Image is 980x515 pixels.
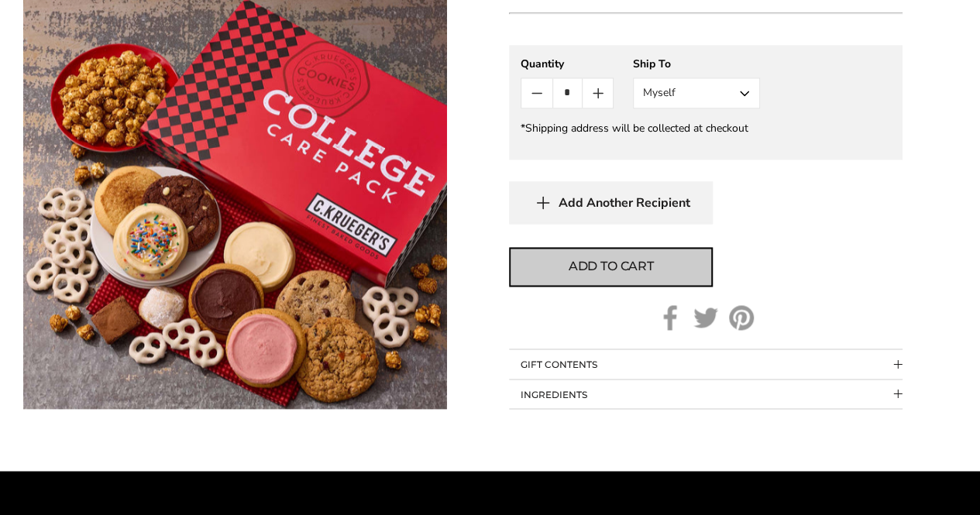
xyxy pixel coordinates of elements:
span: Add to cart [569,257,654,276]
span: Add Another Recipient [559,195,690,211]
button: Collapsible block button [509,379,903,409]
a: Twitter [693,305,718,330]
button: Myself [633,77,760,108]
button: Count plus [583,78,613,108]
a: Facebook [658,305,683,330]
div: Ship To [633,57,760,71]
button: Collapsible block button [509,349,903,379]
button: Add to cart [509,247,713,287]
div: Quantity [521,57,614,71]
button: Add Another Recipient [509,181,713,224]
div: *Shipping address will be collected at checkout [521,121,891,136]
a: Pinterest [729,305,754,330]
input: Quantity [552,78,583,108]
gfm-form: New recipient [509,45,903,160]
button: Count minus [521,78,552,108]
